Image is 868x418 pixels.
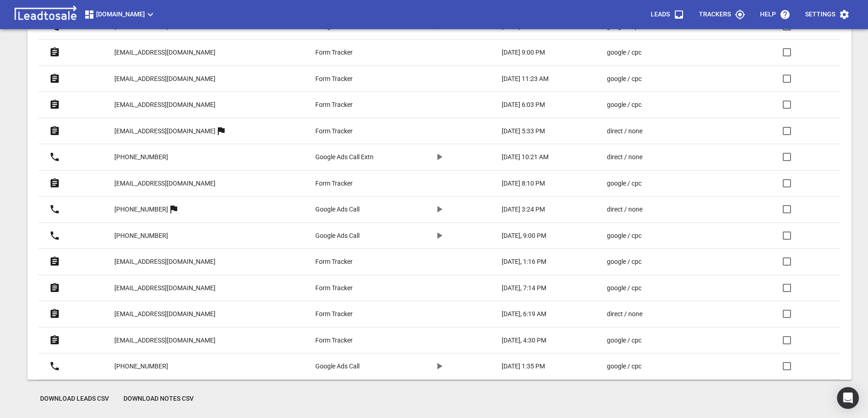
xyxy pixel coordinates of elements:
[84,9,156,20] span: [DOMAIN_NAME]
[607,205,642,214] p: direct / none
[114,277,216,299] a: [EMAIL_ADDRESS][DOMAIN_NAME]
[315,74,392,84] a: Form Tracker
[607,231,642,241] p: google / cpc
[607,309,642,319] p: direct / none
[49,99,60,110] svg: Form
[502,48,570,57] a: [DATE] 9:00 PM
[502,100,570,110] a: [DATE] 6:03 PM
[114,329,216,352] a: [EMAIL_ADDRESS][DOMAIN_NAME]
[607,74,666,84] a: google / cpc
[607,179,642,188] p: google / cpc
[607,152,666,162] a: direct / none
[49,256,60,267] svg: Form
[114,172,216,195] a: [EMAIL_ADDRESS][DOMAIN_NAME]
[502,152,549,162] p: [DATE] 10:21 AM
[315,48,392,57] a: Form Tracker
[502,126,545,136] p: [DATE] 5:33 PM
[216,126,226,136] svg: More than one lead from this user
[607,205,666,214] a: direct / none
[315,309,353,319] p: Form Tracker
[607,283,666,293] a: google / cpc
[502,152,570,162] a: [DATE] 10:21 AM
[502,336,546,345] p: [DATE], 4:30 PM
[805,10,835,19] p: Settings
[114,205,168,214] p: [PHONE_NUMBER]
[502,205,545,214] p: [DATE] 3:24 PM
[607,48,642,57] p: google / cpc
[502,283,570,293] a: [DATE], 7:14 PM
[502,231,546,241] p: [DATE], 9:00 PM
[40,394,109,403] span: Download Leads CSV
[315,257,353,267] p: Form Tracker
[837,387,859,409] div: Open Intercom Messenger
[607,283,642,293] p: google / cpc
[315,152,374,162] p: Google Ads Call Extn
[49,361,60,372] svg: Call
[315,100,392,110] a: Form Tracker
[315,336,353,345] p: Form Tracker
[114,303,216,325] a: [EMAIL_ADDRESS][DOMAIN_NAME]
[49,126,60,136] svg: Form
[607,126,642,136] p: direct / none
[114,100,216,110] p: [EMAIL_ADDRESS][DOMAIN_NAME]
[502,74,570,84] a: [DATE] 11:23 AM
[607,100,666,110] a: google / cpc
[114,152,168,162] p: [PHONE_NUMBER]
[80,5,159,24] button: [DOMAIN_NAME]
[114,257,216,267] p: [EMAIL_ADDRESS][DOMAIN_NAME]
[315,309,392,319] a: Form Tracker
[607,336,666,345] a: google / cpc
[502,74,549,84] p: [DATE] 11:23 AM
[49,47,60,58] svg: Form
[760,10,776,19] p: Help
[607,48,666,57] a: google / cpc
[116,391,201,407] button: Download Notes CSV
[49,230,60,241] svg: Call
[502,179,570,188] a: [DATE] 8:10 PM
[114,198,168,221] a: [PHONE_NUMBER]
[315,74,353,84] p: Form Tracker
[114,231,168,241] p: [PHONE_NUMBER]
[607,257,666,267] a: google / cpc
[502,257,546,267] p: [DATE], 1:16 PM
[315,126,392,136] a: Form Tracker
[114,41,216,64] a: [EMAIL_ADDRESS][DOMAIN_NAME]
[49,308,60,319] svg: Form
[123,394,194,403] span: Download Notes CSV
[607,152,642,162] p: direct / none
[502,231,570,241] a: [DATE], 9:00 PM
[114,283,216,293] p: [EMAIL_ADDRESS][DOMAIN_NAME]
[114,179,216,188] p: [EMAIL_ADDRESS][DOMAIN_NAME]
[315,336,392,345] a: Form Tracker
[114,355,168,378] a: [PHONE_NUMBER]
[502,309,546,319] p: [DATE], 6:19 AM
[607,257,642,267] p: google / cpc
[315,205,360,214] p: Google Ads Call
[49,151,60,162] svg: Call
[114,336,216,345] p: [EMAIL_ADDRESS][DOMAIN_NAME]
[502,362,545,371] p: [DATE] 1:35 PM
[114,48,216,57] p: [EMAIL_ADDRESS][DOMAIN_NAME]
[315,205,392,214] a: Google Ads Call
[315,362,392,371] a: Google Ads Call
[607,74,642,84] p: google / cpc
[607,362,666,371] a: google / cpc
[49,335,60,346] svg: Form
[315,283,392,293] a: Form Tracker
[315,179,392,188] a: Form Tracker
[114,126,216,136] p: [EMAIL_ADDRESS][DOMAIN_NAME]
[607,126,666,136] a: direct / none
[114,146,168,168] a: [PHONE_NUMBER]
[315,283,353,293] p: Form Tracker
[502,48,545,57] p: [DATE] 9:00 PM
[502,257,570,267] a: [DATE], 1:16 PM
[114,225,168,247] a: [PHONE_NUMBER]
[114,68,216,90] a: [EMAIL_ADDRESS][DOMAIN_NAME]
[607,309,666,319] a: direct / none
[502,100,545,110] p: [DATE] 6:03 PM
[502,309,570,319] a: [DATE], 6:19 AM
[315,257,392,267] a: Form Tracker
[114,362,168,371] p: [PHONE_NUMBER]
[315,152,392,162] a: Google Ads Call Extn
[11,5,80,24] img: logo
